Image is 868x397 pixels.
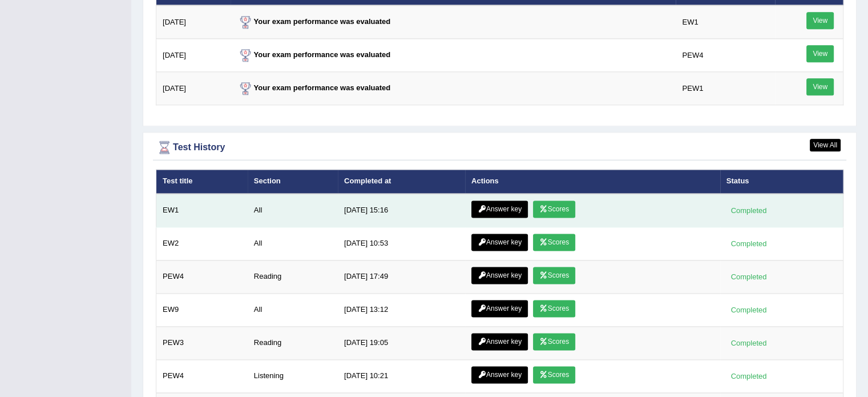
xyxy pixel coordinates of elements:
th: Status [720,170,843,194]
td: [DATE] 19:05 [338,326,465,359]
td: PEW1 [676,72,774,105]
a: Answer key [471,267,528,284]
strong: Your exam performance was evaluated [237,50,391,59]
a: Scores [533,333,575,350]
div: Test History [156,139,843,156]
strong: Your exam performance was evaluated [237,83,391,92]
a: View All [810,139,841,151]
a: Answer key [471,366,528,383]
strong: Your exam performance was evaluated [237,17,391,26]
td: [DATE] [156,72,231,105]
div: Completed [726,204,771,216]
td: All [248,227,338,260]
td: EW2 [156,227,248,260]
td: PEW4 [156,359,248,392]
a: Answer key [471,300,528,317]
td: [DATE] 17:49 [338,260,465,293]
a: Answer key [471,200,528,218]
a: Answer key [471,234,528,251]
td: [DATE] [156,39,231,72]
a: View [806,78,834,95]
td: PEW4 [676,39,774,72]
th: Test title [156,170,248,194]
div: Completed [726,271,771,283]
th: Section [248,170,338,194]
td: PEW3 [156,326,248,359]
a: Scores [533,267,575,284]
a: Scores [533,234,575,251]
a: Answer key [471,333,528,350]
td: [DATE] 10:21 [338,359,465,392]
td: EW1 [156,194,248,227]
th: Completed at [338,170,465,194]
a: Scores [533,200,575,218]
div: Completed [726,370,771,382]
th: Actions [465,170,720,194]
div: Completed [726,238,771,250]
td: [DATE] 10:53 [338,227,465,260]
td: [DATE] 15:16 [338,194,465,227]
td: Reading [248,260,338,293]
td: PEW4 [156,260,248,293]
td: EW9 [156,293,248,326]
td: All [248,194,338,227]
td: [DATE] [156,5,231,39]
td: [DATE] 13:12 [338,293,465,326]
a: View [806,45,834,62]
a: Scores [533,300,575,317]
a: View [806,12,834,29]
div: Completed [726,337,771,349]
div: Completed [726,304,771,316]
td: All [248,293,338,326]
td: EW1 [676,5,774,39]
td: Listening [248,359,338,392]
td: Reading [248,326,338,359]
a: Scores [533,366,575,383]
